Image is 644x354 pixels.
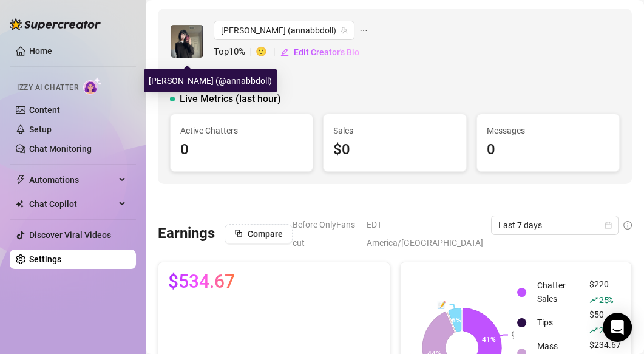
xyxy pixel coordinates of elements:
img: logo-BBDzfeDw.svg [10,18,101,30]
span: Messages [487,124,609,137]
span: Izzy AI Chatter [17,82,78,94]
a: Home [29,46,52,56]
span: team [341,27,348,34]
div: [PERSON_NAME] (@annabbdoll) [144,69,277,92]
img: Anna [171,25,203,58]
div: $220 [589,277,621,307]
td: Tips [532,308,583,337]
span: Automations [29,170,115,189]
text: 📝 [436,300,446,309]
span: Anna (annabbdoll) [221,21,347,39]
button: Compare [225,224,293,243]
div: Open Intercom Messenger [603,313,632,342]
a: Discover Viral Videos [29,230,111,240]
span: Active Chatters [180,124,303,137]
span: rise [589,296,598,304]
span: block [234,229,243,237]
span: EDT America/[GEOGRAPHIC_DATA] [367,216,484,252]
a: Content [29,105,60,115]
span: $534.67 [168,272,235,291]
img: Chat Copilot [16,200,24,208]
span: Last 7 days [498,216,611,234]
text: 💬 [512,330,521,339]
span: edit [280,48,289,56]
span: 25 % [599,294,613,305]
span: calendar [605,222,612,229]
span: Live Metrics (last hour) [180,92,281,106]
div: $50 [589,308,621,337]
div: $0 [333,138,456,162]
span: Top 10 % [214,45,256,60]
td: Chatter Sales [532,277,583,307]
span: Chat Copilot [29,194,115,214]
div: 0 [180,138,303,162]
span: rise [589,326,598,335]
span: info-circle [623,221,632,230]
button: Edit Creator's Bio [280,43,360,62]
span: 🙂 [256,45,280,60]
div: 0 [487,138,609,162]
h3: Earnings [158,224,215,243]
span: Compare [248,229,283,239]
a: Setup [29,124,52,134]
a: Chat Monitoring [29,144,92,154]
span: 25 % [599,324,613,336]
span: Edit Creator's Bio [294,47,359,57]
a: Settings [29,254,61,264]
img: AI Chatter [83,77,102,95]
span: thunderbolt [16,175,25,185]
span: Sales [333,124,456,137]
span: ellipsis [359,21,368,40]
span: Before OnlyFans cut [293,216,359,252]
